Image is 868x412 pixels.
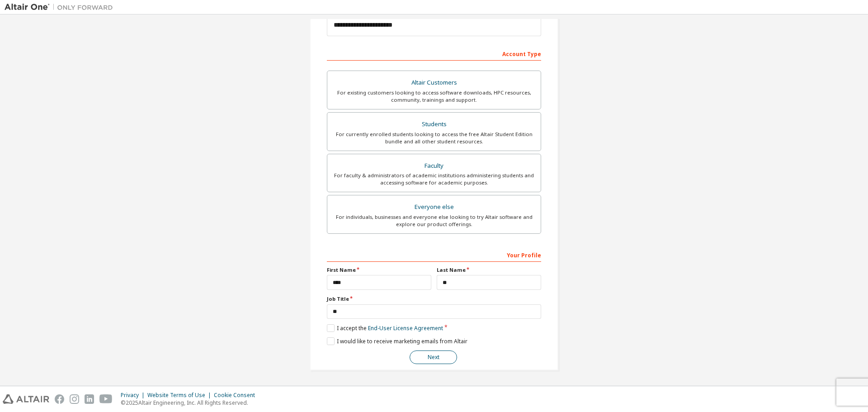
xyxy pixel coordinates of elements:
[214,392,260,399] div: Cookie Consent
[70,394,79,404] img: instagram.svg
[333,160,535,172] div: Faculty
[327,46,541,61] div: Account Type
[121,392,147,399] div: Privacy
[3,394,49,404] img: altair_logo.svg
[327,295,541,303] label: Job Title
[85,394,94,404] img: linkedin.svg
[410,350,457,364] button: Next
[333,76,535,89] div: Altair Customers
[368,324,443,332] a: End-User License Agreement
[333,172,535,186] div: For faculty & administrators of academic institutions administering students and accessing softwa...
[333,201,535,213] div: Everyone else
[327,337,467,345] label: I would like to receive marketing emails from Altair
[333,89,535,104] div: For existing customers looking to access software downloads, HPC resources, community, trainings ...
[121,399,260,407] p: © 2025 Altair Engineering, Inc. All Rights Reserved.
[333,131,535,145] div: For currently enrolled students looking to access the free Altair Student Edition bundle and all ...
[55,394,64,404] img: facebook.svg
[333,118,535,131] div: Students
[99,394,113,404] img: youtube.svg
[327,324,443,332] label: I accept the
[333,213,535,228] div: For individuals, businesses and everyone else looking to try Altair software and explore our prod...
[437,266,541,274] label: Last Name
[5,3,118,12] img: Altair One
[327,247,541,262] div: Your Profile
[327,266,431,274] label: First Name
[147,392,214,399] div: Website Terms of Use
